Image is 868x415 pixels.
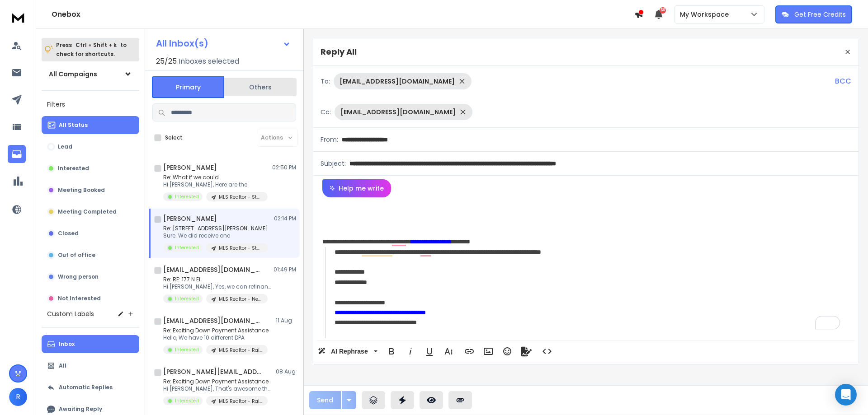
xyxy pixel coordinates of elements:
[42,224,139,242] button: Closed
[163,378,272,385] p: Re: Exciting Down Payment Assistance
[835,76,851,87] p: BCC
[42,246,139,264] button: Out of office
[42,98,139,111] h3: Filters
[56,41,127,59] p: Press to check for shortcuts.
[274,215,296,222] p: 02:14 PM
[59,121,88,129] p: All Status
[499,342,516,360] button: Emoticons
[58,165,89,172] p: Interested
[163,265,263,274] h1: [EMAIL_ADDRESS][DOMAIN_NAME]
[321,135,338,144] p: From:
[9,388,27,406] button: R
[340,77,455,86] p: [EMAIL_ADDRESS][DOMAIN_NAME]
[421,342,438,360] button: Underline (Ctrl+U)
[42,159,139,177] button: Interested
[156,56,177,67] span: 25 / 25
[58,252,95,259] p: Out of office
[163,225,268,232] p: Re: [STREET_ADDRESS][PERSON_NAME]
[163,334,269,341] p: Hello, We have 10 different DPA
[219,347,262,354] p: MLS Realtor - Rainier
[58,230,79,237] p: Closed
[461,342,478,360] button: Insert Link (Ctrl+K)
[42,268,139,286] button: Wrong person
[42,357,139,375] button: All
[42,378,139,396] button: Automatic Replies
[42,116,139,134] button: All Status
[163,214,217,223] h1: [PERSON_NAME]
[47,309,94,318] h3: Custom Labels
[49,70,97,79] h1: All Campaigns
[42,203,139,221] button: Meeting Completed
[480,342,497,360] button: Insert Image (Ctrl+P)
[42,181,139,199] button: Meeting Booked
[156,39,208,48] h1: All Inbox(s)
[321,107,331,117] p: Cc:
[165,134,183,141] label: Select
[59,406,102,413] p: Awaiting Reply
[538,342,556,360] button: Code View
[179,56,239,67] h3: Inboxes selected
[163,385,272,392] p: Hi [PERSON_NAME], That's awesome that you
[175,244,199,251] p: Interested
[175,346,199,353] p: Interested
[58,273,99,280] p: Wrong person
[272,164,296,171] p: 02:50 PM
[321,159,346,168] p: Subject:
[340,107,456,117] p: [EMAIL_ADDRESS][DOMAIN_NAME]
[175,295,199,302] p: Interested
[383,342,400,360] button: Bold (Ctrl+B)
[660,7,666,14] span: 50
[58,295,101,302] p: Not Interested
[163,283,272,290] p: Hi [PERSON_NAME], Yes, we can refinance
[59,384,113,391] p: Automatic Replies
[322,179,391,197] button: Help me write
[321,46,357,58] p: Reply All
[58,208,117,215] p: Meeting Completed
[42,289,139,308] button: Not Interested
[59,362,66,369] p: All
[224,77,297,97] button: Others
[276,317,296,324] p: 11 Aug
[219,194,262,201] p: MLS Realtor - Stale Listing
[163,232,268,239] p: Sure. We did receive one
[163,163,217,172] h1: [PERSON_NAME]
[59,340,75,348] p: Inbox
[175,397,199,404] p: Interested
[274,266,296,273] p: 01:49 PM
[219,245,262,252] p: MLS Realtor - Stale Listing
[316,342,379,360] button: AI Rephrase
[794,10,846,19] p: Get Free Credits
[163,327,269,334] p: Re: Exciting Down Payment Assistance
[58,187,105,194] p: Meeting Booked
[149,34,298,52] button: All Inbox(s)
[518,342,535,360] button: Signature
[58,143,72,150] p: Lead
[313,197,859,338] div: To enrich screen reader interactions, please activate Accessibility in Grammarly extension settings
[42,335,139,353] button: Inbox
[42,65,139,83] button: All Campaigns
[42,138,139,156] button: Lead
[163,181,268,188] p: Hi [PERSON_NAME], Here are the
[152,76,224,98] button: Primary
[175,193,199,200] p: Interested
[9,9,27,26] img: logo
[835,384,857,406] div: Open Intercom Messenger
[440,342,457,360] button: More Text
[219,296,262,303] p: MLS Realtor - New Listing
[74,40,118,50] span: Ctrl + Shift + k
[680,10,732,19] p: My Workspace
[163,367,263,376] h1: [PERSON_NAME][EMAIL_ADDRESS][PERSON_NAME][DOMAIN_NAME]
[402,342,419,360] button: Italic (Ctrl+I)
[163,316,263,325] h1: [EMAIL_ADDRESS][DOMAIN_NAME]
[775,5,852,23] button: Get Free Credits
[329,348,370,355] span: AI Rephrase
[219,398,262,405] p: MLS Realtor - Rainier
[276,368,296,375] p: 08 Aug
[321,77,330,86] p: To:
[52,9,634,20] h1: Onebox
[163,276,272,283] p: Re: RE: 177 N El
[163,174,268,181] p: Re: What if we could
